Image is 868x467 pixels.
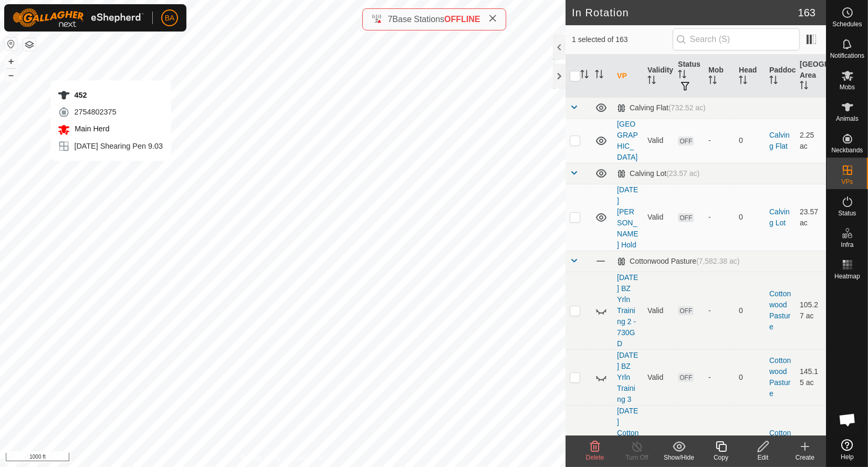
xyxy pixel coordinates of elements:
span: Animals [836,116,859,122]
p-sorticon: Activate to sort [678,71,686,80]
div: - [708,305,730,316]
td: 0 [735,272,765,349]
th: VP [613,55,643,98]
span: VPs [841,179,853,185]
h2: In Rotation [572,6,798,19]
p-sorticon: Activate to sort [708,77,717,86]
span: 1 selected of 163 [572,34,673,45]
input: Search (S) [673,28,800,50]
span: Mobs [840,84,855,90]
span: OFFLINE [444,15,480,24]
div: Show/Hide [658,453,700,462]
span: OFF [678,373,694,382]
p-sorticon: Activate to sort [647,77,656,86]
th: Paddock [765,55,796,98]
span: Delete [586,454,604,461]
div: 2754802375 [57,106,163,118]
span: Infra [841,242,853,248]
div: [DATE] Shearing Pen 9.03 [57,140,163,153]
span: (23.57 ac) [666,169,699,178]
th: Validity [643,55,674,98]
span: OFF [678,306,694,315]
p-sorticon: Activate to sort [800,82,808,91]
span: BA [165,13,175,24]
a: [DATE] [PERSON_NAME] Hold [617,185,638,249]
div: Turn Off [616,453,658,462]
a: Cottonwood Pasture [769,289,791,331]
th: Mob [704,55,735,98]
a: [GEOGRAPHIC_DATA] [617,120,638,161]
p-sorticon: Activate to sort [769,77,778,86]
span: Neckbands [831,147,863,153]
span: OFF [678,213,694,222]
span: Main Herd [72,124,109,133]
th: [GEOGRAPHIC_DATA] Area [796,55,826,98]
span: Schedules [832,21,862,27]
td: Valid [643,349,674,405]
a: Calving Flat [769,131,790,150]
a: [DATE] BZ Yrln Training 2 - 730GD [617,273,638,348]
td: 105.27 ac [796,272,826,349]
td: 23.57 ac [796,184,826,251]
th: Status [674,55,704,98]
td: 0 [735,349,765,405]
a: Help [827,435,868,464]
div: 452 [57,89,163,101]
div: Copy [700,453,742,462]
div: Calving Lot [617,169,699,178]
a: Calving Lot [769,207,790,227]
th: Head [735,55,765,98]
span: (732.52 ac) [668,103,706,112]
div: Create [784,453,826,462]
span: Help [841,454,854,460]
p-sorticon: Activate to sort [595,71,603,80]
td: 2.25 ac [796,118,826,163]
span: (7,582.38 ac) [696,257,740,265]
button: Map Layers [23,38,36,51]
div: Open chat [832,404,863,435]
td: 0 [735,184,765,251]
a: Contact Us [293,453,324,463]
div: Calving Flat [617,103,706,112]
td: Valid [643,118,674,163]
span: OFF [678,137,694,146]
a: Cottonwood Pasture [769,356,791,398]
div: - [708,135,730,146]
div: - [708,212,730,223]
td: Valid [643,184,674,251]
p-sorticon: Activate to sort [580,71,589,80]
span: Status [838,210,856,216]
span: 7 [388,15,392,24]
p-sorticon: Activate to sort [739,77,747,86]
a: [DATE] BZ Yrln Training 3 [617,351,638,403]
td: 145.15 ac [796,349,826,405]
div: Cottonwood Pasture [617,257,739,266]
div: Edit [742,453,784,462]
td: 0 [735,118,765,163]
span: Heatmap [834,273,860,279]
button: – [5,69,17,81]
span: Base Stations [392,15,444,24]
span: Notifications [830,53,864,59]
a: Privacy Policy [242,453,281,463]
img: Gallagher Logo [13,8,144,27]
button: + [5,55,17,68]
button: Reset Map [5,38,17,50]
div: - [708,372,730,383]
span: 163 [798,5,815,20]
td: Valid [643,272,674,349]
